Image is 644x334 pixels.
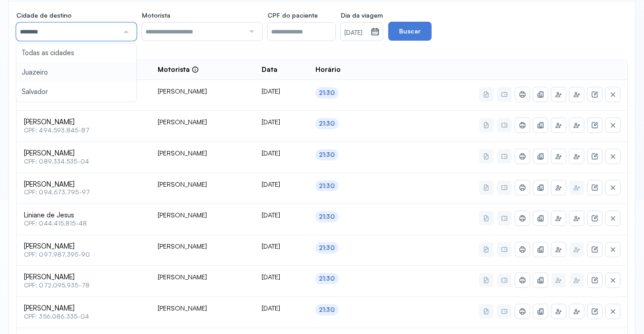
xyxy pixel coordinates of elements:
[319,275,335,282] div: 21:30
[262,304,301,312] div: [DATE]
[24,313,143,320] span: CPF: 356.086.335-04
[142,11,170,19] span: Motorista
[319,182,335,190] div: 21:30
[319,213,335,221] div: 21:30
[344,28,367,38] small: [DATE]
[388,22,432,41] button: Buscar
[158,149,247,157] div: [PERSON_NAME]
[16,52,628,60] div: 14 agendamentos listados
[341,11,383,19] span: Dia da viagem
[158,66,199,74] div: Motorista
[262,118,301,126] div: [DATE]
[24,127,143,134] span: CPF: 494.593.845-87
[158,180,247,188] div: [PERSON_NAME]
[24,180,143,189] span: [PERSON_NAME]
[262,149,301,157] div: [DATE]
[16,63,136,82] li: Juazeiro
[24,188,143,196] span: CPF: 094.673.795-97
[158,118,247,126] div: [PERSON_NAME]
[158,242,247,250] div: [PERSON_NAME]
[24,304,143,313] span: [PERSON_NAME]
[158,211,247,219] div: [PERSON_NAME]
[24,251,143,259] span: CPF: 097.987.395-90
[24,242,143,251] span: [PERSON_NAME]
[24,211,143,220] span: Liniane de Jesus
[24,220,143,227] span: CPF: 044.415.815-48
[262,66,277,74] span: Data
[158,87,247,95] div: [PERSON_NAME]
[262,180,301,188] div: [DATE]
[262,273,301,281] div: [DATE]
[24,282,143,289] span: CPF: 072.095.935-78
[24,158,143,165] span: CPF: 089.334.535-04
[158,273,247,281] div: [PERSON_NAME]
[262,242,301,250] div: [DATE]
[262,87,301,95] div: [DATE]
[24,273,143,282] span: [PERSON_NAME]
[319,89,335,97] div: 21:30
[319,306,335,314] div: 21:30
[16,11,71,19] span: Cidade de destino
[16,43,136,63] li: Todas as cidades
[315,66,341,74] span: Horário
[158,304,247,312] div: [PERSON_NAME]
[24,118,143,127] span: [PERSON_NAME]
[16,82,136,102] li: Salvador
[319,151,335,159] div: 21:30
[319,244,335,252] div: 21:30
[24,149,143,158] span: [PERSON_NAME]
[268,11,318,19] span: CPF do paciente
[319,120,335,127] div: 21:30
[262,211,301,219] div: [DATE]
